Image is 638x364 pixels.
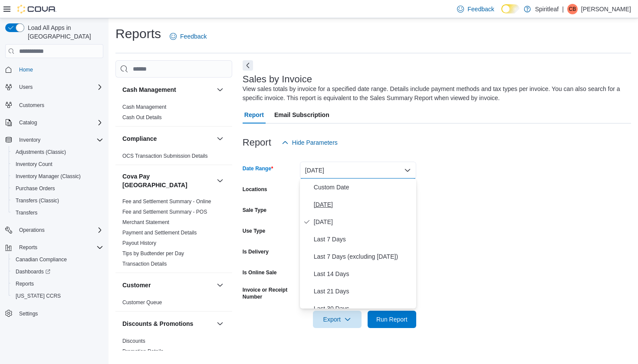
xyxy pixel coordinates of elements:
[9,146,107,158] button: Adjustments (Classic)
[16,82,103,92] span: Users
[12,291,64,301] a: [US_STATE] CCRS
[19,136,40,143] span: Inventory
[12,183,103,194] span: Purchase Orders
[12,147,103,157] span: Adjustments (Classic)
[16,65,36,75] a: Home
[12,159,103,169] span: Inventory Count
[115,25,161,42] h1: Reports
[9,207,107,219] button: Transfers
[16,149,66,156] span: Adjustments (Classic)
[12,266,103,277] span: Dashboards
[166,28,210,45] a: Feedback
[17,5,56,13] img: Cova
[243,84,627,103] div: View sales totals by invoice for a specified date range. Details include payment methods and tax ...
[12,183,59,194] a: Purchase Orders
[314,303,413,314] span: Last 30 Days
[9,290,107,302] button: [US_STATE] CCRS
[9,266,107,278] a: Dashboards
[314,251,413,262] span: Last 7 Days (excluding [DATE])
[2,98,107,111] button: Customers
[569,4,576,14] span: CB
[122,114,162,120] a: Cash Out Details
[501,4,520,13] input: Dark Mode
[368,311,416,328] button: Run Report
[2,117,107,129] button: Catalog
[318,311,356,328] span: Export
[122,299,162,305] a: Customer Queue
[9,278,107,290] button: Reports
[16,197,59,204] span: Transfers (Classic)
[16,225,48,235] button: Operations
[243,74,312,84] h3: Sales by Invoice
[12,254,103,265] span: Canadian Compliance
[215,84,225,95] button: Cash Management
[19,310,38,317] span: Settings
[501,13,502,14] span: Dark Mode
[5,60,103,342] nav: Complex example
[16,99,103,110] span: Customers
[16,117,103,128] span: Catalog
[292,138,338,147] span: Hide Parameters
[12,147,69,157] a: Adjustments (Classic)
[243,286,296,300] label: Invoice or Receipt Number
[314,286,413,296] span: Last 21 Days
[122,319,213,328] button: Discounts & Promotions
[467,5,494,13] span: Feedback
[9,182,107,195] button: Purchase Orders
[122,198,211,205] a: Fee and Settlement Summary - Online
[122,209,207,215] a: Fee and Settlement Summary - POS
[12,279,37,289] a: Reports
[115,102,232,126] div: Cash Management
[12,266,54,277] a: Dashboards
[115,151,232,165] div: Compliance
[19,66,33,73] span: Home
[122,153,208,159] a: OCS Transaction Submission Details
[16,308,103,319] span: Settings
[243,207,266,214] label: Sale Type
[16,242,103,253] span: Reports
[454,0,497,18] a: Feedback
[115,196,232,273] div: Cova Pay [GEOGRAPHIC_DATA]
[122,319,193,328] h3: Discounts & Promotions
[19,102,44,109] span: Customers
[16,185,55,192] span: Purchase Orders
[16,280,34,287] span: Reports
[122,261,167,267] a: Transaction Details
[9,170,107,182] button: Inventory Manager (Classic)
[9,253,107,266] button: Canadian Compliance
[16,242,41,253] button: Reports
[300,179,416,309] div: Select listbox
[12,159,56,169] a: Inventory Count
[12,171,84,182] a: Inventory Manager (Classic)
[9,195,107,207] button: Transfers (Classic)
[122,250,184,257] a: Tips by Budtender per Day
[243,227,265,234] label: Use Type
[581,4,631,14] p: [PERSON_NAME]
[16,209,37,216] span: Transfers
[243,269,277,276] label: Is Online Sale
[314,217,413,227] span: [DATE]
[2,224,107,236] button: Operations
[2,241,107,253] button: Reports
[278,134,341,151] button: Hide Parameters
[274,106,329,123] span: Email Subscription
[24,23,103,41] span: Load All Apps in [GEOGRAPHIC_DATA]
[16,117,40,128] button: Catalog
[313,311,362,328] button: Export
[376,315,408,324] span: Run Report
[16,173,81,180] span: Inventory Manager (Classic)
[115,297,232,311] div: Customer
[19,119,37,126] span: Catalog
[243,60,253,71] button: Next
[19,227,45,234] span: Operations
[16,64,103,75] span: Home
[12,171,103,182] span: Inventory Manager (Classic)
[16,135,103,145] span: Inventory
[243,186,267,193] label: Locations
[12,195,62,206] a: Transfers (Classic)
[122,240,156,246] a: Payout History
[16,100,48,110] a: Customers
[12,208,41,218] a: Transfers
[2,81,107,93] button: Users
[16,268,50,275] span: Dashboards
